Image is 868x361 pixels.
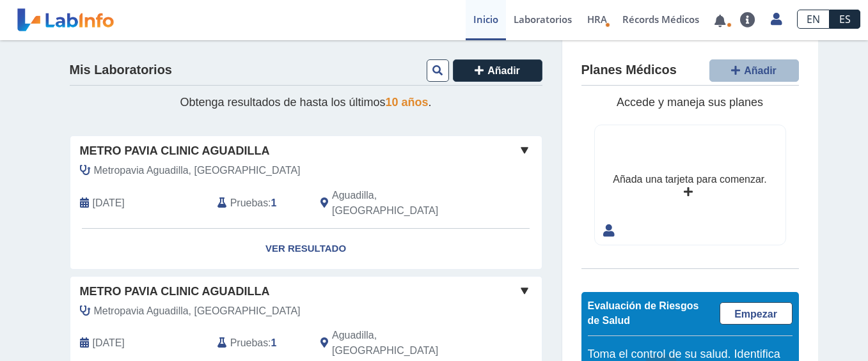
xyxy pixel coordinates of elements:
span: 10 años [386,96,429,109]
span: Pruebas [230,335,268,351]
span: Metro Pavia Clinic Aguadilla [80,283,270,300]
a: Empezar [720,302,793,325]
div: : [208,328,311,358]
span: Metropavia Aguadilla, Laborato [94,163,301,178]
span: Aguadilla, PR [332,188,473,219]
span: Empezar [734,309,777,319]
span: Metropavia Aguadilla, Laborato [94,303,301,319]
span: HRA [587,13,607,26]
span: Obtenga resultados de hasta los últimos . [180,96,431,109]
span: Metro Pavia Clinic Aguadilla [80,142,270,160]
div: Añada una tarjeta para comenzar. [613,172,766,187]
button: Añadir [709,59,799,82]
span: Pruebas [230,196,268,211]
span: 2025-08-27 [93,335,125,351]
b: 1 [271,337,277,348]
span: Añadir [744,65,777,76]
h4: Mis Laboratorios [70,63,172,78]
b: 1 [271,197,277,208]
h4: Planes Médicos [581,63,677,78]
a: ES [830,10,860,29]
button: Añadir [453,59,542,82]
div: : [208,188,311,219]
span: Evaluación de Riesgos de Salud [588,300,699,326]
span: Aguadilla, PR [332,328,473,358]
span: Añadir [487,65,520,76]
a: EN [797,10,830,29]
a: Ver Resultado [70,229,542,269]
iframe: Help widget launcher [754,311,854,347]
span: Accede y maneja sus planes [617,96,763,109]
span: 2025-09-08 [93,196,125,211]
